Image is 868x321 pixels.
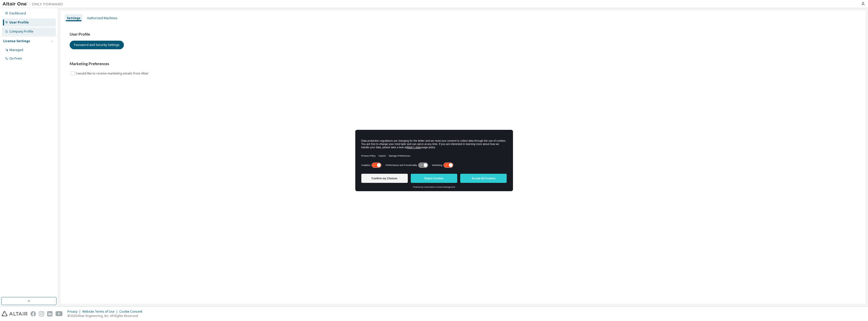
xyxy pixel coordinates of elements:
img: facebook.svg [31,311,36,316]
div: Authorized Machines [87,16,118,20]
div: Company Profile [9,30,33,34]
img: instagram.svg [39,311,44,316]
p: © 2025 Altair Engineering, Inc. All Rights Reserved. [67,314,145,318]
h3: User Profile [70,32,856,37]
div: User Profile [9,20,29,24]
h3: Marketing Preferences [70,61,856,66]
div: Website Terms of Use [82,310,119,314]
div: Managed [9,48,23,52]
div: Settings [67,16,80,20]
button: Password and Security Settings [70,41,124,49]
img: youtube.svg [56,311,63,316]
div: Privacy [67,310,82,314]
img: altair_logo.svg [2,311,28,316]
div: License Settings [3,39,30,43]
img: linkedin.svg [47,311,52,316]
label: I would like to receive marketing emails from Altair [76,70,150,77]
div: Dashboard [9,11,26,15]
div: On Prem [9,57,22,61]
img: Altair One [3,2,66,7]
div: Cookie Consent [119,310,145,314]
